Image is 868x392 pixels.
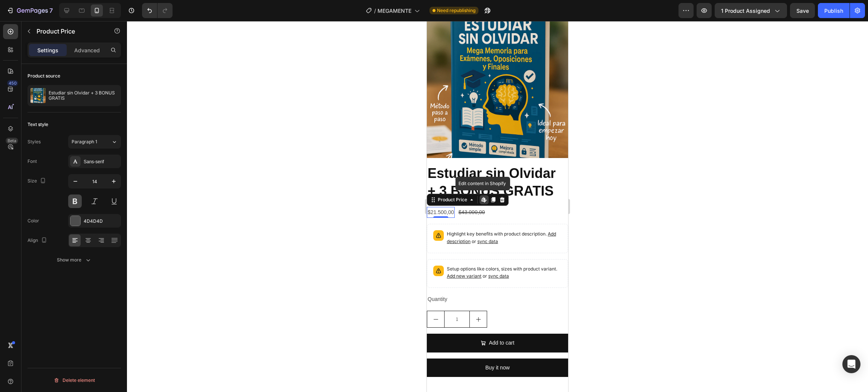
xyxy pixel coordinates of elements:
[68,135,121,149] button: Paragraph 1
[28,236,49,246] div: Align
[28,374,121,386] button: Delete element
[796,8,809,14] span: Save
[37,27,101,36] p: Product Price
[6,138,18,144] div: Beta
[377,7,411,15] span: MEGAMENTE
[437,7,475,14] span: Need republishing
[427,21,568,392] iframe: Design area
[57,256,92,264] div: Show more
[84,218,119,225] div: 4D4D4D
[28,121,48,128] div: Text style
[84,158,119,165] div: Sans-serif
[31,88,46,103] img: product feature img
[72,138,97,145] span: Paragraph 1
[28,217,39,224] div: Color
[842,355,860,373] div: Open Intercom Messenger
[142,3,173,18] div: Undo/Redo
[715,3,787,18] button: 1 product assigned
[28,138,41,145] div: Styles
[49,90,118,101] p: Estudiar sin Olvidar + 3 BONUS GRATIS
[374,7,376,15] span: /
[3,3,56,18] button: 7
[28,176,47,186] div: Size
[28,253,121,267] button: Show more
[74,46,100,54] p: Advanced
[721,7,770,15] span: 1 product assigned
[49,6,53,15] p: 7
[53,376,95,385] div: Delete element
[7,80,18,86] div: 450
[818,3,850,18] button: Publish
[28,158,37,165] div: Font
[790,3,815,18] button: Save
[37,46,58,54] p: Settings
[28,73,60,79] div: Product source
[824,7,843,15] div: Publish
